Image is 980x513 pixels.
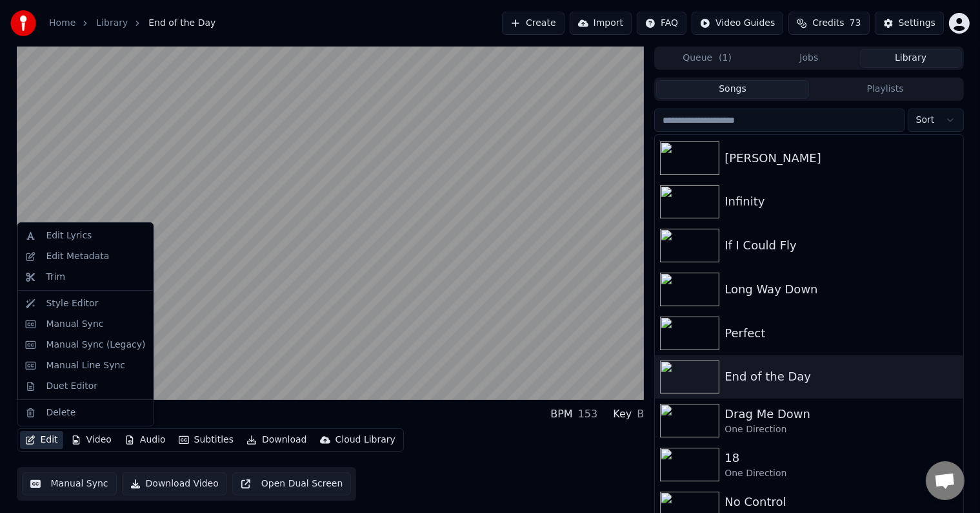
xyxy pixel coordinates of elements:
[49,17,75,30] a: Home
[809,80,962,99] button: Playlists
[96,17,128,30] a: Library
[578,406,598,422] div: 153
[46,271,65,284] div: Trim
[899,17,935,30] div: Settings
[502,12,565,35] button: Create
[174,431,239,449] button: Subtitles
[46,250,109,263] div: Edit Metadata
[570,12,632,35] button: Import
[637,12,686,35] button: FAQ
[148,17,215,30] span: End of the Day
[725,193,957,211] div: Infinity
[10,10,36,36] img: youka
[637,406,644,422] div: B
[725,280,957,298] div: Long Way Down
[725,467,957,480] div: One Direction
[241,431,312,449] button: Download
[758,49,860,68] button: Jobs
[22,472,117,496] button: Manual Sync
[926,461,965,500] div: Open chat
[46,229,92,242] div: Edit Lyrics
[122,472,227,496] button: Download Video
[656,80,809,99] button: Songs
[613,406,632,422] div: Key
[850,17,861,30] span: 73
[46,318,103,331] div: Manual Sync
[46,359,125,372] div: Manual Line Sync
[335,434,395,446] div: Cloud Library
[232,472,352,496] button: Open Dual Screen
[916,114,935,127] span: Sort
[46,380,97,393] div: Duet Editor
[46,297,98,310] div: Style Editor
[725,423,957,436] div: One Direction
[725,405,957,423] div: Drag Me Down
[46,406,75,419] div: Delete
[66,431,117,449] button: Video
[550,406,572,422] div: BPM
[788,12,869,35] button: Credits73
[725,493,957,511] div: No Control
[656,49,758,68] button: Queue
[725,368,957,386] div: End of the Day
[860,49,962,68] button: Library
[875,12,944,35] button: Settings
[725,449,957,467] div: 18
[46,339,145,351] div: Manual Sync (Legacy)
[725,149,957,167] div: [PERSON_NAME]
[725,236,957,255] div: If I Could Fly
[20,431,63,449] button: Edit
[692,12,783,35] button: Video Guides
[719,52,732,65] span: ( 1 )
[812,17,844,30] span: Credits
[725,324,957,342] div: Perfect
[49,17,215,30] nav: breadcrumb
[119,431,171,449] button: Audio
